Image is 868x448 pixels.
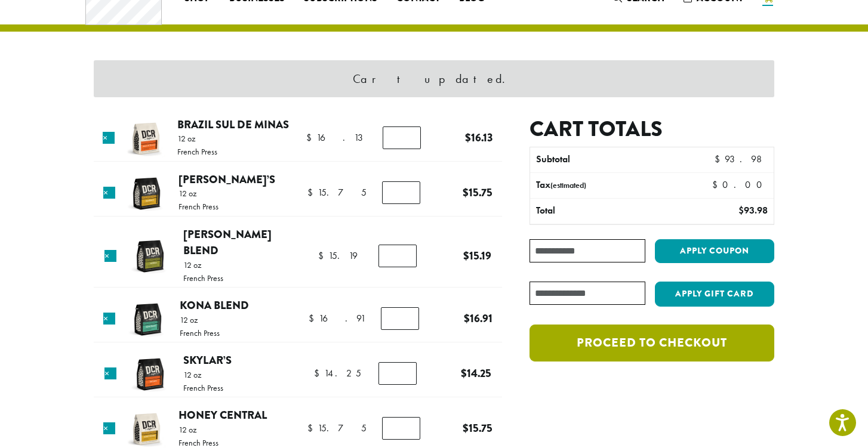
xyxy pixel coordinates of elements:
[178,202,218,211] p: French Press
[178,425,218,434] p: 12 oz
[307,422,318,434] span: $
[104,250,116,262] a: Remove this item
[177,134,217,143] p: 12 oz
[309,312,319,325] span: $
[131,237,170,276] img: Howie's Blend
[180,329,220,337] p: French Press
[306,131,316,144] span: $
[103,422,115,434] a: Remove this item
[127,174,166,213] img: Hannah's
[550,180,586,190] small: (estimated)
[715,153,768,165] bdi: 93.98
[94,60,774,97] div: Cart updated.
[177,147,217,156] p: French Press
[177,116,289,132] a: Brazil Sul De Minas
[183,274,223,282] p: French Press
[715,153,725,165] span: $
[178,171,275,187] a: [PERSON_NAME]’s
[461,365,491,381] bdi: 14.25
[178,438,218,447] p: French Press
[465,129,493,146] bdi: 16.13
[382,181,420,204] input: Product quantity
[530,147,676,172] th: Subtotal
[378,362,417,385] input: Product quantity
[383,126,421,149] input: Product quantity
[183,226,272,259] a: [PERSON_NAME] Blend
[180,297,249,313] a: Kona Blend
[104,367,116,379] a: Remove this item
[461,365,467,381] span: $
[103,132,115,144] a: Remove this item
[307,422,367,434] bdi: 15.75
[738,204,744,217] span: $
[306,131,368,144] bdi: 16.13
[183,261,223,269] p: 12 oz
[530,325,774,362] a: Proceed to checkout
[378,245,417,267] input: Product quantity
[103,187,115,199] a: Remove this item
[530,199,676,224] th: Total
[314,367,361,379] bdi: 14.25
[655,239,774,264] button: Apply coupon
[183,384,223,392] p: French Press
[127,119,165,158] img: Brazil Sul De Minas
[307,186,367,199] bdi: 15.75
[381,307,419,330] input: Product quantity
[314,367,324,379] span: $
[463,420,469,436] span: $
[463,248,491,264] bdi: 15.19
[309,312,365,325] bdi: 16.91
[464,310,470,326] span: $
[103,313,115,325] a: Remove this item
[463,184,493,200] bdi: 15.75
[178,407,267,423] a: Honey Central
[382,417,420,440] input: Product quantity
[530,116,774,142] h2: Cart totals
[128,300,167,339] img: Kona Blend
[318,249,358,262] bdi: 15.19
[463,184,469,200] span: $
[463,420,493,436] bdi: 15.75
[463,248,469,264] span: $
[183,352,232,368] a: Skylar’s
[712,178,722,191] span: $
[180,316,220,324] p: 12 oz
[131,355,170,394] img: Skylar's
[178,189,218,197] p: 12 oz
[307,186,318,199] span: $
[183,370,223,379] p: 12 oz
[318,249,328,262] span: $
[655,282,774,307] button: Apply Gift Card
[530,173,703,198] th: Tax
[712,178,768,191] bdi: 0.00
[464,310,493,326] bdi: 16.91
[738,204,768,217] bdi: 93.98
[465,129,471,146] span: $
